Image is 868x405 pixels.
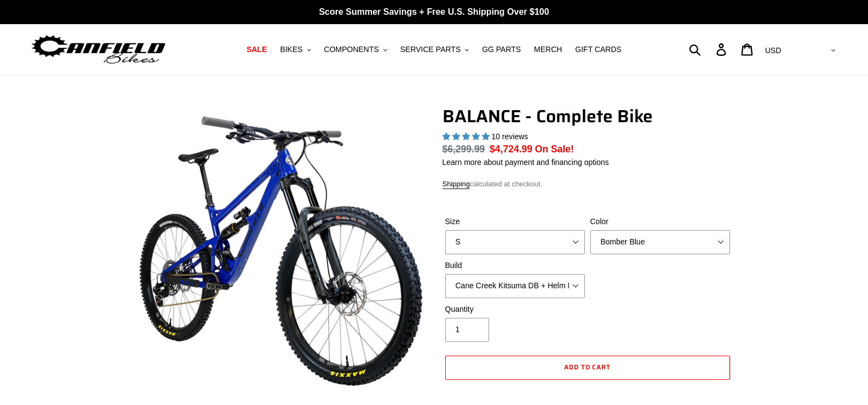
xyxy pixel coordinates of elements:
[442,179,733,190] div: calculated at checkout.
[395,42,474,57] button: SERVICE PARTS
[400,45,461,54] span: SERVICE PARTS
[491,132,528,141] span: 10 reviews
[564,362,611,372] span: Add to cart
[528,42,567,57] a: MERCH
[534,45,562,54] span: MERCH
[442,106,733,127] h1: BALANCE - Complete Bike
[241,42,272,57] a: SALE
[575,45,622,54] span: GIFT CARDS
[246,45,267,54] span: SALE
[535,142,574,156] span: On Sale!
[445,356,730,380] button: Add to cart
[319,42,393,57] button: COMPONENTS
[476,42,526,57] a: GG PARTS
[445,304,585,315] label: Quantity
[442,158,609,167] a: Learn more about payment and financing options
[324,45,379,54] span: COMPONENTS
[274,42,316,57] button: BIKES
[445,216,585,227] label: Size
[490,144,532,155] span: $4,724.99
[442,144,485,155] s: $6,299.99
[482,45,521,54] span: GG PARTS
[442,132,492,141] span: 5.00 stars
[695,37,723,61] input: Search
[445,260,585,271] label: Build
[280,45,302,54] span: BIKES
[590,216,730,227] label: Color
[30,32,167,67] img: Canfield Bikes
[570,42,627,57] a: GIFT CARDS
[442,180,470,189] a: Shipping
